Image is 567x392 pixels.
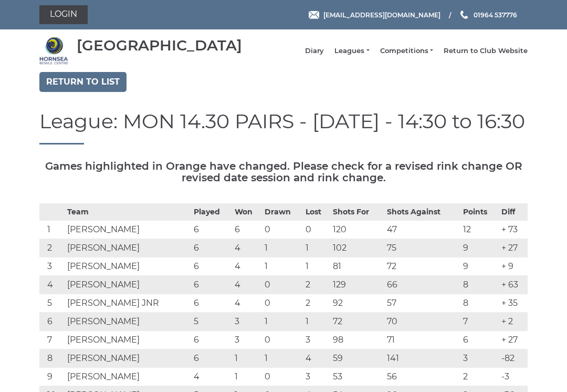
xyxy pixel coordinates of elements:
td: 0 [262,294,303,312]
td: [PERSON_NAME] [65,220,191,239]
td: 66 [384,275,461,294]
td: 4 [191,367,232,386]
td: 6 [191,257,232,275]
th: Points [460,203,499,220]
h1: League: MON 14.30 PAIRS - [DATE] - 14:30 to 16:30 [39,110,528,145]
td: 92 [330,294,384,312]
th: Drawn [262,203,303,220]
td: [PERSON_NAME] JNR [65,294,191,312]
td: 56 [384,367,461,386]
td: 3 [303,367,330,386]
a: Email [EMAIL_ADDRESS][DOMAIN_NAME] [309,10,440,20]
td: 72 [384,257,461,275]
td: 98 [330,331,384,349]
td: 1 [39,220,65,239]
td: 47 [384,220,461,239]
th: Team [65,203,191,220]
td: 141 [384,349,461,367]
td: 0 [262,275,303,294]
td: 1 [303,257,330,275]
td: 4 [232,275,262,294]
a: Phone us 01964 537776 [459,10,517,20]
td: 6 [191,349,232,367]
td: 1 [232,349,262,367]
img: Phone us [460,11,468,19]
td: [PERSON_NAME] [65,331,191,349]
td: 4 [39,275,65,294]
td: 7 [39,331,65,349]
td: + 35 [499,294,528,312]
td: [PERSON_NAME] [65,349,191,367]
td: 1 [303,239,330,257]
td: + 27 [499,239,528,257]
td: 4 [232,239,262,257]
td: [PERSON_NAME] [65,257,191,275]
img: Email [309,11,319,19]
th: Shots Against [384,203,461,220]
td: 72 [330,312,384,331]
td: + 9 [499,257,528,275]
th: Diff [499,203,528,220]
td: 9 [460,257,499,275]
span: 01964 537776 [474,11,517,18]
td: [PERSON_NAME] [65,239,191,257]
td: + 63 [499,275,528,294]
td: 0 [262,220,303,239]
td: + 73 [499,220,528,239]
td: 6 [460,331,499,349]
img: Hornsea Bowls Centre [39,36,68,65]
td: 1 [232,367,262,386]
td: -82 [499,349,528,367]
td: 53 [330,367,384,386]
td: 6 [191,331,232,349]
td: 4 [232,294,262,312]
th: Played [191,203,232,220]
td: 7 [460,312,499,331]
td: 5 [191,312,232,331]
td: 8 [460,294,499,312]
td: 81 [330,257,384,275]
td: 4 [303,349,330,367]
td: 6 [191,294,232,312]
td: 129 [330,275,384,294]
td: 3 [460,349,499,367]
td: 3 [232,312,262,331]
td: [PERSON_NAME] [65,367,191,386]
td: 2 [460,367,499,386]
td: 71 [384,331,461,349]
td: 2 [39,239,65,257]
td: 120 [330,220,384,239]
td: 3 [39,257,65,275]
td: 1 [303,312,330,331]
span: [EMAIL_ADDRESS][DOMAIN_NAME] [323,11,440,18]
td: 0 [262,367,303,386]
h5: Games highlighted in Orange have changed. Please check for a revised rink change OR revised date ... [39,160,528,183]
td: 1 [262,312,303,331]
td: 3 [232,331,262,349]
td: 6 [232,220,262,239]
td: 8 [460,275,499,294]
td: -3 [499,367,528,386]
td: 2 [303,275,330,294]
td: [PERSON_NAME] [65,312,191,331]
td: 6 [39,312,65,331]
td: 57 [384,294,461,312]
td: 9 [460,239,499,257]
td: 12 [460,220,499,239]
td: 59 [330,349,384,367]
th: Shots For [330,203,384,220]
th: Lost [303,203,330,220]
td: 1 [262,349,303,367]
td: 6 [191,275,232,294]
th: Won [232,203,262,220]
a: Diary [305,46,324,56]
a: Login [39,5,88,24]
td: 2 [303,294,330,312]
a: Return to Club Website [444,46,528,56]
td: 1 [262,239,303,257]
td: 1 [262,257,303,275]
td: [PERSON_NAME] [65,275,191,294]
td: 0 [303,220,330,239]
td: 3 [303,331,330,349]
a: Return to list [39,72,127,92]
